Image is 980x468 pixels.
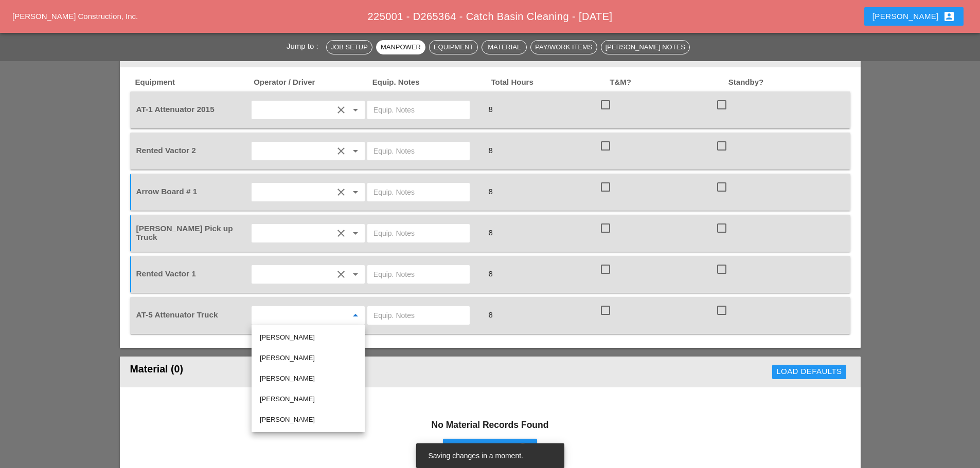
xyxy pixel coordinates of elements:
a: [PERSON_NAME] Construction, Inc. [12,12,138,21]
span: 225001 - D265364 - Catch Basin Cleaning - [DATE] [368,11,613,22]
input: Equip. Notes [373,307,464,324]
span: Total Hours [490,77,609,88]
i: account_box [943,10,955,23]
i: arrow_drop_down [349,186,362,198]
div: Material [486,42,522,52]
div: [PERSON_NAME] [872,10,955,23]
span: Equip. Notes [371,77,490,88]
span: T&M? [609,77,727,88]
i: clear [335,104,347,116]
div: [PERSON_NAME] [260,352,357,364]
button: Job Setup [326,40,372,54]
button: [PERSON_NAME] [864,7,964,26]
button: [PERSON_NAME] Notes [601,40,690,54]
span: 8 [484,269,496,278]
span: Standby? [727,77,846,88]
button: New Material [443,439,537,457]
button: Manpower [376,40,425,54]
button: Material [482,40,527,54]
span: Operator / Driver [253,77,371,88]
div: [PERSON_NAME] [260,331,357,344]
i: arrow_drop_down [349,227,362,239]
div: [PERSON_NAME] [260,393,357,405]
div: Pay/Work Items [535,42,592,52]
input: Equip. Notes [373,184,464,200]
i: arrow_drop_down [349,145,362,157]
span: 8 [484,105,496,114]
span: 8 [484,187,496,196]
span: Jump to : [287,42,323,50]
span: Saving changes in a moment. [429,452,523,460]
input: Equip. Notes [373,225,464,241]
input: Equip. Notes [373,102,464,118]
i: arrow_drop_down [349,104,362,116]
div: [PERSON_NAME] [260,414,357,426]
div: Load Defaults [776,366,842,378]
span: AT-5 Attenuator Truck [136,310,218,319]
span: 8 [484,310,496,319]
i: control_point [516,442,529,454]
i: clear [335,268,347,280]
i: arrow_drop_down [349,268,362,280]
span: 8 [484,146,496,155]
button: Load Defaults [772,365,846,379]
span: [PERSON_NAME] Pick up Truck [136,224,233,241]
span: 8 [484,228,496,237]
button: Equipment [429,40,478,54]
span: Arrow Board # 1 [136,187,198,196]
div: Material (0) [130,362,476,382]
input: Equip. Notes [373,266,464,283]
button: Pay/Work Items [530,40,597,54]
div: Manpower [381,42,421,52]
i: arrow_drop_down [349,309,362,322]
div: [PERSON_NAME] [260,372,357,385]
div: Equipment [434,42,473,52]
i: clear [335,186,347,198]
span: Rented Vactor 1 [136,269,196,278]
input: Equip. Notes [373,143,464,159]
i: clear [335,145,347,157]
div: New Material [451,442,528,454]
div: Job Setup [331,42,368,52]
span: AT-1 Attenuator 2015 [136,105,215,114]
span: Equipment [134,77,253,88]
input: Jose Ventura [255,143,333,159]
div: [PERSON_NAME] Notes [605,42,685,52]
h3: No Material Records Found [130,418,850,432]
span: Rented Vactor 2 [136,146,196,155]
i: clear [335,227,347,239]
input: Anthony DeGeorge [255,102,333,118]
